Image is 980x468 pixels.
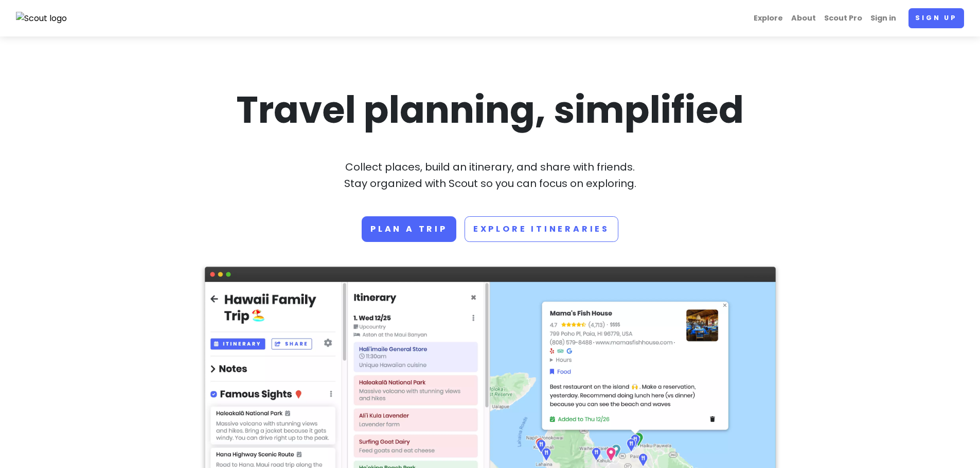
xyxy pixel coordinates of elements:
a: Explore [750,8,787,28]
p: Collect places, build an itinerary, and share with friends. Stay organized with Scout so you can ... [205,159,776,192]
img: Scout logo [16,12,67,25]
a: Plan a trip [362,216,456,242]
a: Sign in [866,8,900,28]
a: About [787,8,820,28]
h1: Travel planning, simplified [205,86,776,134]
a: Explore Itineraries [465,216,618,242]
a: Sign up [908,8,964,28]
a: Scout Pro [820,8,866,28]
